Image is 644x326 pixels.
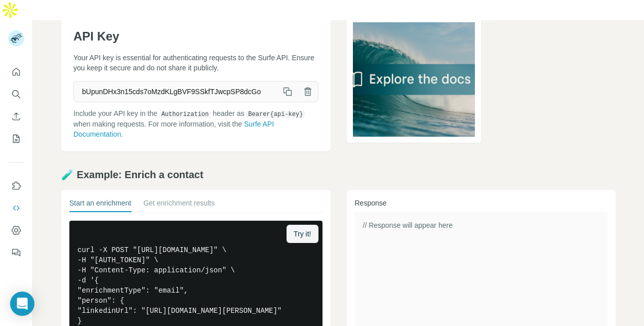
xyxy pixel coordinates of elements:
button: Use Surfe API [8,199,24,217]
h2: 🧪 Example: Enrich a contact [61,168,616,182]
span: Try it! [294,229,311,239]
button: My lists [8,130,24,148]
span: bUpunDHx3n15cds7oMzdKLgBVF9SSkfTJwcpSP8dcGo [74,83,277,101]
h3: Response [355,198,608,208]
button: Get enrichment results [143,198,215,212]
button: Search [8,85,24,103]
button: Start an enrichment [69,198,131,212]
button: Enrich CSV [8,107,24,126]
button: Dashboard [8,221,24,239]
code: Authorization [159,111,211,118]
button: Try it! [287,225,318,243]
code: Bearer {api-key} [246,111,305,118]
p: Your API key is essential for authenticating requests to the Surfe API. Ensure you keep it secure... [73,53,318,73]
h1: API Key [73,28,318,45]
p: Include your API key in the header as when making requests. For more information, visit the . [73,108,318,139]
button: Use Surfe on LinkedIn [8,177,24,195]
div: Open Intercom Messenger [10,292,34,316]
span: // Response will appear here [363,221,453,229]
button: Feedback [8,243,24,262]
button: Quick start [8,63,24,81]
